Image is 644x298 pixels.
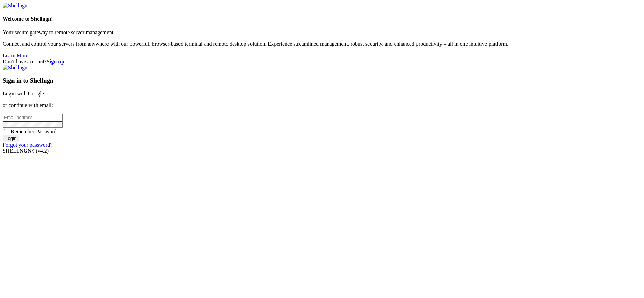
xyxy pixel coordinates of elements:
span: Remember Password [11,129,57,134]
img: Shellngn [3,65,27,71]
div: Don't have account? [3,59,641,65]
b: NGN [20,148,32,154]
p: Your secure gateway to remote server management. [3,29,641,36]
span: SHELL © [3,148,49,154]
h4: Welcome to Shellngn! [3,16,641,22]
a: Learn More [3,52,28,58]
h3: Sign in to Shellngn [3,77,641,84]
a: Sign up [47,59,64,64]
span: 4.2.0 [36,148,49,154]
img: Shellngn [3,3,27,9]
p: or continue with email: [3,102,641,108]
input: Email address [3,114,63,121]
p: Connect and control your servers from anywhere with our powerful, browser-based terminal and remo... [3,41,641,47]
input: Login [3,135,19,142]
a: Forgot your password? [3,142,52,148]
a: Login with Google [3,91,44,97]
input: Remember Password [4,129,8,133]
